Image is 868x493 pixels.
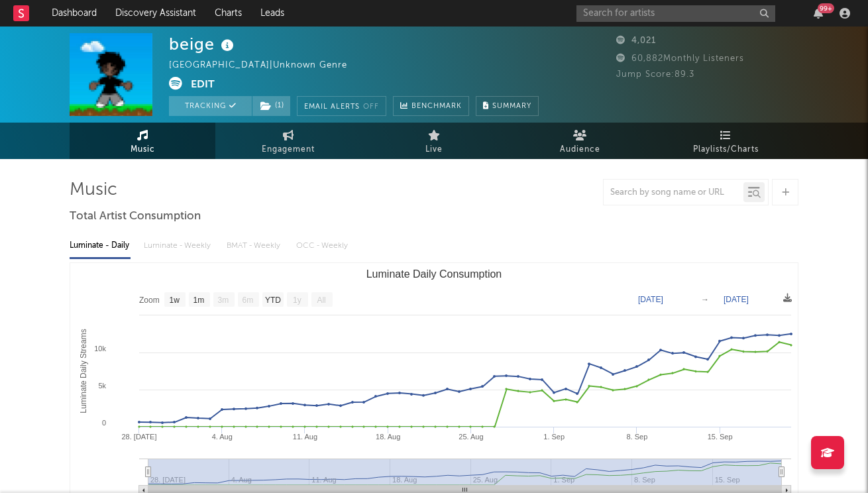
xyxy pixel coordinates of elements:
div: [GEOGRAPHIC_DATA] | Unknown Genre [169,58,362,74]
span: Benchmark [411,99,462,115]
button: 99+ [814,8,823,19]
span: Playlists/Charts [693,142,759,158]
text: 4. Aug [212,433,233,441]
text: 25. Aug [459,433,483,441]
text: YTD [265,296,281,305]
text: 28. [DATE] [122,433,157,441]
a: Audience [507,123,653,159]
em: Off [363,103,379,111]
button: (1) [252,96,290,116]
a: Live [361,123,507,159]
text: 15. Sep [708,433,733,441]
input: Search by song name or URL [604,188,743,198]
a: Engagement [215,123,361,159]
a: Playlists/Charts [653,123,798,159]
text: 3m [218,296,229,305]
text: Luminate Daily Consumption [366,268,502,280]
a: Benchmark [393,96,469,116]
span: Music [131,142,155,158]
text: 11. Aug [293,433,317,441]
div: Luminate - Daily [70,235,131,257]
a: Music [70,123,215,159]
span: ( 1 ) [252,96,291,116]
text: 6m [243,296,254,305]
span: Live [425,142,443,158]
div: 99 + [818,3,834,13]
text: → [701,295,709,304]
text: 18. Aug [376,433,400,441]
span: Summary [492,103,531,110]
span: Jump Score: 89.3 [616,70,694,79]
div: beige [169,33,237,55]
text: 1y [293,296,301,305]
text: 1w [170,296,180,305]
text: Luminate Daily Streams [79,329,88,413]
span: Total Artist Consumption [70,209,201,225]
button: Summary [476,96,539,116]
span: Engagement [262,142,315,158]
text: 1. Sep [543,433,565,441]
text: 1m [193,296,205,305]
button: Email AlertsOff [297,96,386,116]
text: 10k [94,345,106,353]
text: [DATE] [638,295,663,304]
text: 8. Sep [627,433,648,441]
text: 0 [102,419,106,427]
input: Search for artists [576,5,775,22]
span: 60,882 Monthly Listeners [616,54,744,63]
span: Audience [560,142,600,158]
text: All [317,296,325,305]
button: Edit [191,77,215,93]
text: Zoom [139,296,160,305]
text: 5k [98,382,106,390]
button: Tracking [169,96,252,116]
text: [DATE] [724,295,749,304]
span: 4,021 [616,36,656,45]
